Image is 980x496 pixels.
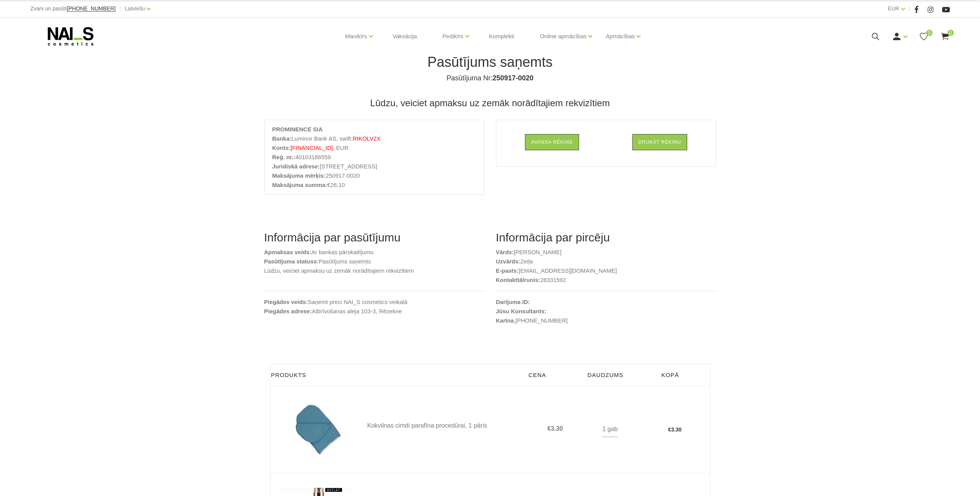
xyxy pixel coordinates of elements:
span: 3.30 [671,426,681,433]
a: Pedikīrs [442,21,463,52]
li: 40103186559 [272,153,476,162]
strong: Karīna [496,317,514,324]
h1: Pasūtījums saņemts [270,54,710,70]
span: | [909,4,910,14]
th: Produkts [270,364,524,386]
b: Piegādes adrese: [264,308,312,314]
strong: Reģ. nr.: [272,154,296,160]
a: Drukāt rēķinu [632,134,688,150]
b: Piegādes veids: [264,299,308,305]
a: EUR [888,4,899,13]
b: Apmaksas veids: [264,249,312,255]
a: 0 [940,32,950,41]
strong: PROMINENCE SIA [272,126,323,132]
strong: Maksājuma summa: [272,182,328,188]
div: Ar bankas pārskaitījumu Pasūtījums saņemts Lūdzu, veiciet apmaksu uz zemāk norādītajiem rekvizīti... [258,231,490,341]
a: [PHONE_NUMBER] [67,6,115,12]
a: Online apmācības [540,21,586,52]
h2: Informācija par pasūtījumu [264,231,484,245]
li: Luminor Bank AS, swift: [272,134,476,143]
th: Cena [524,364,580,386]
span: [FINANCIAL_ID] [290,144,333,151]
a: Kokvilnas cimdi parafīna procedūrai, 1 pāris [367,423,524,429]
b: Uzvārds: [496,258,520,265]
th: Kopā [630,364,710,386]
strong: Banka: [272,135,292,142]
b: Pasūtījuma statuss: [264,258,319,265]
strong: Juridiskā adrese: [272,163,320,170]
b: 250917-0020 [493,74,533,82]
span: € [668,426,671,433]
span: RIKOLV2X [353,135,380,142]
div: 1 gab [602,422,618,437]
span: 0 [948,30,954,36]
a: Komplekti [483,18,521,55]
a: [PHONE_NUMBER] [515,316,567,325]
li: , EUR [272,143,476,153]
b: Vārds: [496,249,514,255]
a: 0 [919,32,929,41]
h3: Lūdzu, veiciet apmaksu uz zemāk norādītajiem rekvizītiem [264,97,716,109]
strong: Maksājuma mērķis: [272,172,326,179]
b: E-pasts: [496,267,519,274]
li: €26.10 [272,180,476,190]
h2: Informācija par pircēju [496,231,716,245]
div: Zvani un pasūti [30,4,115,14]
b: Jūsu Konsultants: [496,308,547,314]
a: Vaksācija [386,18,423,55]
a: Apmācības [606,21,635,52]
h4: Pasūtījuma Nr: [270,73,710,83]
a: Avansa rēķins [525,134,579,150]
b: Kontakttālrunis: [496,277,540,283]
li: [STREET_ADDRESS] [272,162,476,171]
span: €3.30 [547,425,566,432]
th: Daudzums [580,364,630,386]
li: 250917-0020 [272,171,476,180]
strong: Konts: [272,144,291,151]
span: | [119,4,121,14]
a: Latviešu [125,4,145,13]
span: 0 [926,30,932,36]
div: [PERSON_NAME] Zeiļa [EMAIL_ADDRESS][DOMAIN_NAME] 28331592 [490,231,722,341]
b: Darījuma ID: [496,299,530,305]
p: , [496,316,716,325]
a: Manikīrs [345,21,367,52]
